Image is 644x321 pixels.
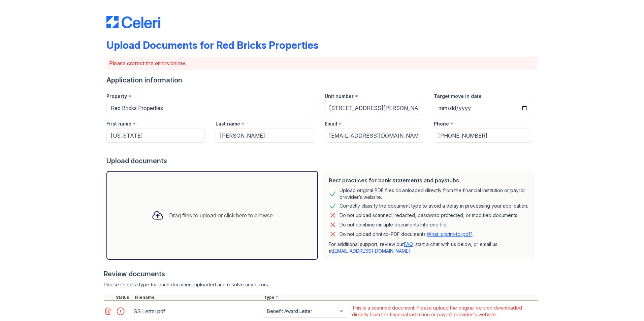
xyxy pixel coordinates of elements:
div: Do not combine multiple documents into one file. [340,221,448,229]
div: SS Letter.pdf [133,306,260,317]
a: FAQ [404,241,413,247]
label: First name [106,120,131,127]
label: Property [106,93,127,100]
div: Review documents [104,269,538,279]
a: What is print-to-pdf? [427,231,473,237]
a: [EMAIL_ADDRESS][DOMAIN_NAME] [333,248,411,254]
div: Please select a type for each document uploaded and resolve any errors. [104,281,538,288]
label: Last name [216,120,240,127]
div: Correctly classify the document type to avoid a delay in processing your application. [340,202,528,210]
p: Please correct the errors below. [109,59,535,67]
div: This is a scanned document. Please upload the original version downloaded directly from the finan... [352,305,536,318]
div: Do not upload scanned, redacted, password protected, or modified documents. [340,211,518,219]
div: Drag files to upload or click here to browse [169,211,273,219]
div: Type [263,295,538,300]
div: Upload original PDF files downloaded directly from the financial institution or payroll provider’... [340,187,529,201]
p: For additional support, review our , start a chat with us below, or email us at [329,241,529,254]
label: Unit number [325,93,354,100]
div: Upload Documents for Red Bricks Properties [106,39,318,51]
div: Status [115,295,133,300]
div: Upload documents [106,156,538,166]
label: Target move in date [434,93,482,100]
label: Phone [434,120,449,127]
p: Do not upload print-to-PDF documents. [340,231,473,238]
img: CE_Logo_Blue-a8612792a0a2168367f1c8372b55b34899dd931a85d93a1a3d3e32e68fde9ad4.png [106,16,160,28]
div: Best practices for bank statements and paystubs [329,176,529,184]
label: Email [325,120,337,127]
div: Filename [133,295,263,300]
div: Application information [106,75,538,85]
